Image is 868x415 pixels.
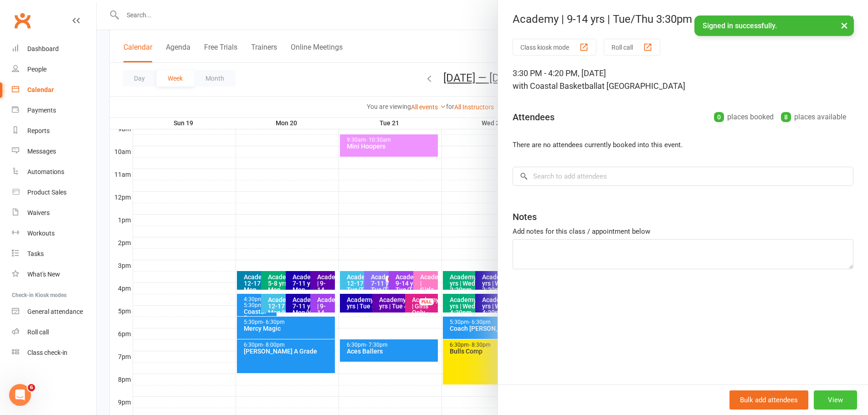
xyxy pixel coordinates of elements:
[498,13,868,26] div: Academy | 9-14 yrs | Tue/Thu 3:30pm
[513,167,853,186] input: Search to add attendees
[27,308,83,315] div: General attendance
[27,66,46,73] div: People
[12,182,96,203] a: Product Sales
[27,250,44,257] div: Tasks
[12,162,96,182] a: Automations
[814,390,857,410] button: View
[513,81,597,91] span: with Coastal Basketball
[12,244,96,264] a: Tasks
[11,9,34,32] a: Clubworx
[703,21,777,30] span: Signed in successfully.
[12,39,96,59] a: Dashboard
[27,209,50,216] div: Waivers
[597,81,685,91] span: at [GEOGRAPHIC_DATA]
[27,127,50,134] div: Reports
[12,141,96,162] a: Messages
[27,230,55,237] div: Workouts
[28,384,35,391] span: 6
[12,203,96,223] a: Waivers
[714,111,774,123] div: places booked
[27,107,56,114] div: Payments
[781,111,846,123] div: places available
[513,210,537,223] div: Notes
[9,384,31,406] iframe: Intercom live chat
[513,111,555,123] div: Attendees
[12,59,96,80] a: People
[604,39,660,56] button: Roll call
[27,45,59,52] div: Dashboard
[12,302,96,322] a: General attendance kiosk mode
[513,139,853,150] li: There are no attendees currently booked into this event.
[12,343,96,363] a: Class kiosk mode
[27,328,49,336] div: Roll call
[513,226,853,237] div: Add notes for this class / appointment below
[27,349,67,356] div: Class check-in
[12,264,96,285] a: What's New
[27,86,54,93] div: Calendar
[836,15,853,35] button: ×
[513,39,596,56] button: Class kiosk mode
[12,121,96,141] a: Reports
[513,67,853,92] div: 3:30 PM - 4:20 PM, [DATE]
[27,168,64,175] div: Automations
[12,322,96,343] a: Roll call
[27,148,56,155] div: Messages
[12,223,96,244] a: Workouts
[27,189,67,196] div: Product Sales
[27,271,60,278] div: What's New
[714,112,724,122] div: 0
[781,112,791,122] div: 8
[12,80,96,100] a: Calendar
[729,390,808,410] button: Bulk add attendees
[12,100,96,121] a: Payments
